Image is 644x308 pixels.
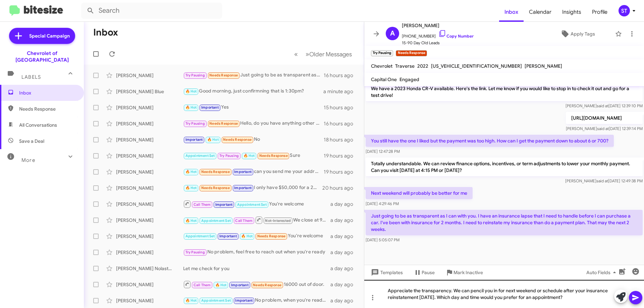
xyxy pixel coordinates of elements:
p: Just going to be as transparent as I can with you. I have an insurance lapse that I need to handl... [366,210,643,235]
span: said at [597,103,608,108]
div: [PERSON_NAME] [116,120,183,127]
button: Pause [408,266,440,279]
span: [PERSON_NAME] [525,63,562,69]
div: ST [619,5,630,16]
a: Inbox [499,2,524,22]
div: a day ago [330,281,359,288]
span: Not-Interested [265,219,291,223]
span: More [21,157,35,163]
span: Traverse [395,63,415,69]
div: a day ago [330,217,359,224]
span: Appointment Set [185,234,215,238]
span: Important [185,137,203,142]
div: [PERSON_NAME] [116,136,183,143]
div: You're welcome [183,232,330,240]
span: Needs Response [259,153,288,158]
span: Mark Inactive [453,266,483,279]
span: 🔥 Hot [185,89,197,94]
a: Profile [587,2,613,22]
span: All Conversations [19,122,57,128]
span: Special Campaign [29,33,70,39]
div: 16000 out of door. [183,280,330,289]
div: a day ago [330,297,359,304]
div: [PERSON_NAME] [116,104,183,111]
div: [PERSON_NAME] Blue [116,88,183,95]
div: 15 hours ago [324,104,359,111]
div: [PERSON_NAME] [116,281,183,288]
p: Totally understandable. We can review finance options, incentives, or term adjustments to lower y... [366,158,643,176]
nav: Page navigation example [290,47,356,61]
span: [DATE] 5:05:07 PM [366,237,399,242]
div: [PERSON_NAME] [116,169,183,175]
span: Important [231,283,249,287]
span: « [294,50,298,58]
div: Sure [183,152,324,160]
button: Auto Fields [581,266,624,279]
span: Important [234,186,252,190]
span: Older Messages [309,51,352,58]
span: 🔥 Hot [215,283,227,287]
span: said at [597,126,609,131]
span: 🔥 Hot [207,137,219,142]
a: Calendar [524,2,557,22]
span: Appointment Set [185,153,215,158]
div: Appreciate the transparency. We can pencil you in for next weekend or schedule after your insuran... [364,280,644,308]
p: You still have the one I liked but the payment was too high. How can I get the payment down to ab... [366,135,614,147]
div: [PERSON_NAME] [116,249,183,256]
div: a day ago [330,201,359,207]
span: [DATE] 4:29:46 PM [366,201,399,206]
span: Needs Response [201,186,230,190]
span: Chevrolet [371,63,392,69]
p: Next weekend will probably be better for me [366,187,473,199]
span: [PHONE_NUMBER] [402,29,474,40]
span: [PERSON_NAME] [402,21,474,29]
span: Needs Response [19,106,76,112]
div: No [183,136,324,143]
div: a day ago [330,265,359,272]
span: » [306,50,309,58]
p: We have a 2023 Honda CR-V available. Here's the link. Let me know if you would like to stop in to... [366,82,643,101]
small: Try Pausing [371,50,393,56]
small: Needs Response [396,50,427,56]
div: [PERSON_NAME] [116,217,183,224]
span: [US_VEHICLE_IDENTIFICATION_NUMBER] [431,63,522,69]
span: Try Pausing [185,121,205,126]
span: Important [234,170,252,174]
span: Try Pausing [219,153,239,158]
span: 🔥 Hot [185,105,197,110]
a: Special Campaign [9,28,75,44]
button: Templates [364,266,408,279]
span: Save a Deal [19,138,44,144]
span: [PERSON_NAME] [DATE] 12:39:10 PM [566,103,643,108]
div: 19 hours ago [324,152,359,159]
a: Insights [557,2,587,22]
span: 🔥 Hot [185,219,197,223]
span: Needs Response [209,73,238,77]
span: Appointment Set [201,298,231,303]
span: Capital One [371,76,397,82]
div: a minute ago [323,88,359,95]
button: ST [613,5,637,16]
span: Labels [21,74,41,80]
span: Try Pausing [185,250,205,254]
span: Pause [422,266,435,279]
span: Needs Response [209,121,238,126]
span: Important [215,202,233,207]
p: [URL][DOMAIN_NAME] [566,112,643,124]
div: 16 hours ago [324,72,359,79]
span: 🔥 Hot [185,298,197,303]
div: [PERSON_NAME] [116,152,183,159]
span: 🔥 Hot [185,186,197,190]
a: Copy Number [438,34,474,39]
span: Important [201,105,219,110]
div: [PERSON_NAME] [116,72,183,79]
span: Needs Response [223,137,252,142]
span: Apply Tags [571,28,595,40]
h1: Inbox [93,27,118,38]
span: [DATE] 12:47:28 PM [366,149,400,154]
input: Search [81,3,222,19]
div: [PERSON_NAME] [116,185,183,191]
